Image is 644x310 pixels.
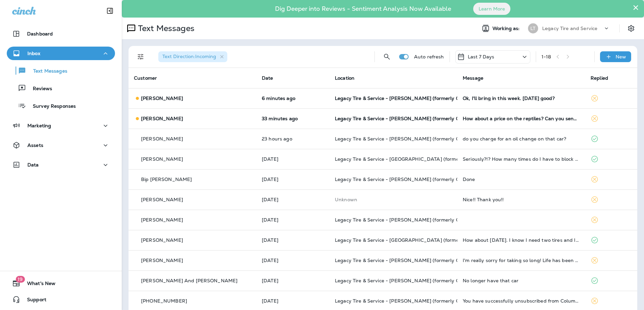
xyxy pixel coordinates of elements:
p: Last 7 Days [468,54,495,59]
button: Text Messages [7,63,115,78]
div: do you charge for an oil change on that car? [463,136,580,141]
div: Text Direction:Incoming [158,51,227,62]
span: Replied [591,75,608,81]
div: Seriously?!? How many times do I have to block you!?!? [463,156,580,162]
p: Marketing [27,123,51,128]
p: [PERSON_NAME] [141,116,183,121]
button: Collapse Sidebar [100,4,119,18]
span: Text Direction : Incoming [162,53,216,59]
p: [PHONE_NUMBER] [141,298,187,304]
span: Legacy Tire & Service - [PERSON_NAME] (formerly Chelsea Tire Pros) [335,95,498,101]
span: Legacy Tire & Service - [PERSON_NAME] (formerly Chelsea Tire Pros) [335,176,498,182]
p: [PERSON_NAME] [141,136,183,141]
button: Settings [625,22,637,34]
p: Oct 3, 2025 08:56 AM [262,197,324,202]
button: Inbox [7,47,115,60]
div: How about a price on the reptiles? Can you send me a pic of the Carlisle? [463,116,580,121]
div: 1 - 18 [542,54,551,59]
button: Reviews [7,81,115,95]
p: [PERSON_NAME] [141,96,183,101]
p: Data [27,162,39,167]
p: Oct 2, 2025 10:25 AM [262,258,324,263]
span: Message [463,75,483,81]
span: Date [262,75,273,81]
button: 19What's New [7,277,115,290]
p: Dig Deeper into Reviews - Sentiment Analysis Now Available [255,8,471,10]
button: Search Messages [380,50,394,63]
span: Legacy Tire & Service - [PERSON_NAME] (formerly Chelsea Tire Pros) [335,278,498,284]
p: Auto refresh [414,54,444,59]
div: LT [528,23,538,33]
button: Learn More [473,3,510,15]
span: Legacy Tire & Service - [PERSON_NAME] (formerly Chelsea Tire Pros) [335,217,498,223]
div: Ok, I'll bring in this week. Wednesday good? [463,96,580,101]
button: Data [7,158,115,172]
button: Filters [134,50,147,63]
p: Text Messages [135,23,194,33]
span: Legacy Tire & Service - [GEOGRAPHIC_DATA] (formerly Magic City Tire & Service) [335,156,526,162]
span: Location [335,75,354,81]
p: This customer does not have a last location and the phone number they messaged is not assigned to... [335,197,452,202]
p: [PERSON_NAME] [141,237,183,243]
button: Dashboard [7,27,115,41]
p: Oct 2, 2025 08:49 AM [262,298,324,304]
button: Marketing [7,119,115,132]
p: New [616,54,626,59]
p: [PERSON_NAME] [141,197,183,202]
p: Reviews [26,86,52,92]
p: Oct 6, 2025 12:29 PM [262,116,324,121]
p: Oct 6, 2025 12:56 PM [262,96,324,101]
div: How about on Monday. I know I need two tires and I would like a basic checkup of the car in gener... [463,237,580,243]
p: Oct 2, 2025 10:20 AM [262,278,324,283]
span: Working as: [492,26,521,31]
span: What's New [20,281,55,289]
button: Survey Responses [7,99,115,113]
p: [PERSON_NAME] And [PERSON_NAME] [141,278,237,283]
button: Assets [7,138,115,152]
span: 19 [16,276,25,283]
div: Done [463,177,580,182]
p: Oct 5, 2025 01:19 PM [262,136,324,141]
span: Legacy Tire & Service - [PERSON_NAME] (formerly Chelsea Tire Pros) [335,115,498,122]
p: Oct 5, 2025 10:28 AM [262,156,324,162]
div: Nice!! Thank you!! [463,197,580,202]
div: I'm really sorry for taking so long! Life has been crazy. I can come by next week! [463,258,580,263]
button: Support [7,293,115,306]
button: Close [632,2,639,13]
p: [PERSON_NAME] [141,258,183,263]
p: Dashboard [27,31,53,36]
p: Bip [PERSON_NAME] [141,177,192,182]
p: [PERSON_NAME] [141,217,183,223]
p: Survey Responses [26,103,76,110]
p: Oct 2, 2025 12:46 PM [262,217,324,223]
div: No longer have that car [463,278,580,283]
span: Customer [134,75,157,81]
p: Text Messages [26,68,67,75]
p: Oct 4, 2025 08:08 AM [262,177,324,182]
p: Oct 2, 2025 10:30 AM [262,237,324,243]
span: Legacy Tire & Service - [PERSON_NAME] (formerly Chelsea Tire Pros) [335,136,498,142]
span: Legacy Tire & Service - [PERSON_NAME] (formerly Chelsea Tire Pros) [335,298,498,304]
p: Assets [27,143,43,148]
div: You have successfully unsubscribed from Columbiana Tractor. You will not receive any more message... [463,298,580,304]
p: Legacy Tire and Service [542,26,597,31]
p: Inbox [27,51,40,56]
p: [PERSON_NAME] [141,156,183,162]
span: Legacy Tire & Service - [GEOGRAPHIC_DATA] (formerly Magic City Tire & Service) [335,237,526,243]
span: Support [20,297,46,305]
span: Legacy Tire & Service - [PERSON_NAME] (formerly Chelsea Tire Pros) [335,257,498,263]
